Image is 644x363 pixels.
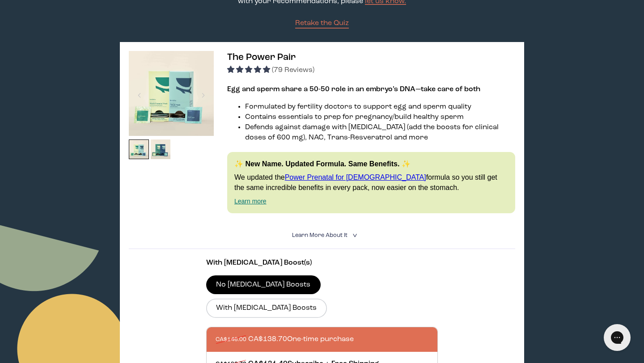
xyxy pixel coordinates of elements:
[292,232,347,238] span: Learn More About it
[129,139,149,160] img: thumbnail image
[245,112,515,122] li: Contains essentials to prep for pregnancy/build healthy sperm
[227,86,480,93] strong: Egg and sperm share a 50-50 role in an embryo’s DNA—take care of both
[234,160,411,168] strong: ✨ New Name. Updated Formula. Same Benefits. ✨
[227,53,296,62] span: The Power Pair
[129,51,214,136] img: thumbnail image
[285,173,426,181] a: Power Prenatal for [DEMOGRAPHIC_DATA]
[245,102,515,112] li: Formulated by fertility doctors to support egg and sperm quality
[234,198,267,205] a: Learn more
[272,67,314,74] span: (79 Reviews)
[151,139,171,160] img: thumbnail image
[206,275,321,294] label: No [MEDICAL_DATA] Boosts
[206,258,438,268] p: With [MEDICAL_DATA] Boost(s)
[350,233,358,238] i: <
[206,299,327,317] label: With [MEDICAL_DATA] Boosts
[295,18,349,29] a: Retake the Quiz
[234,173,508,193] p: We updated the formula so you still get the same incredible benefits in every pack, now easier on...
[599,321,635,354] iframe: Gorgias live chat messenger
[295,20,349,27] span: Retake the Quiz
[245,122,515,143] li: Defends against damage with [MEDICAL_DATA] (add the boosts for clinical doses of 600 mg), NAC, Tr...
[292,231,352,240] summary: Learn More About it <
[227,67,272,74] span: 4.92 stars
